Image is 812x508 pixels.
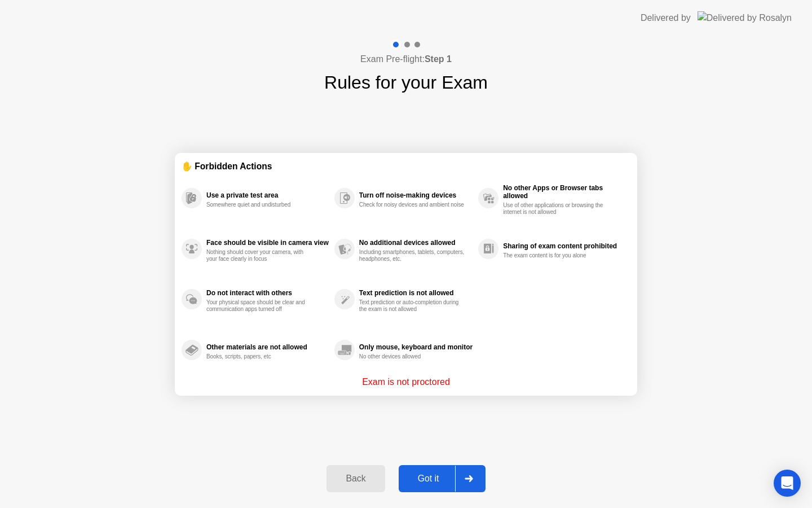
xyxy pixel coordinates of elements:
[425,54,452,64] b: Step 1
[698,11,792,24] img: Delivered by Rosalyn
[362,375,450,389] p: Exam is not proctored
[359,343,473,351] div: Only mouse, keyboard and monitor
[503,202,610,216] div: Use of other applications or browsing the internet is not allowed
[402,474,455,484] div: Got it
[206,202,313,208] div: Somewhere quiet and undisturbed
[774,470,801,497] div: Open Intercom Messenger
[206,249,313,262] div: Nothing should cover your camera, with your face clearly in focus
[206,289,329,297] div: Do not interact with others
[641,11,691,25] div: Delivered by
[399,465,486,492] button: Got it
[182,160,630,173] div: ✋ Forbidden Actions
[359,353,466,360] div: No other devices allowed
[206,191,329,199] div: Use a private test area
[330,474,381,484] div: Back
[503,242,625,250] div: Sharing of exam content prohibited
[359,202,466,208] div: Check for noisy devices and ambient noise
[359,191,473,199] div: Turn off noise-making devices
[324,69,488,96] h1: Rules for your Exam
[206,343,329,351] div: Other materials are not allowed
[359,239,473,247] div: No additional devices allowed
[359,299,466,313] div: Text prediction or auto-completion during the exam is not allowed
[359,249,466,262] div: Including smartphones, tablets, computers, headphones, etc.
[206,239,329,247] div: Face should be visible in camera view
[326,465,385,492] button: Back
[360,52,452,66] h4: Exam Pre-flight:
[359,289,473,297] div: Text prediction is not allowed
[206,299,313,313] div: Your physical space should be clear and communication apps turned off
[503,184,625,200] div: No other Apps or Browser tabs allowed
[503,252,610,259] div: The exam content is for you alone
[206,353,313,360] div: Books, scripts, papers, etc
